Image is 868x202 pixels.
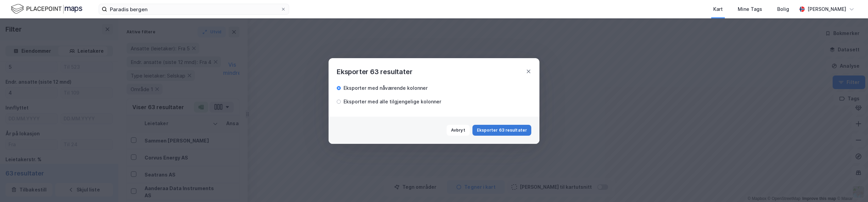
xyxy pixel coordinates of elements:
div: Bolig [777,5,789,13]
div: [PERSON_NAME] [807,5,846,13]
div: Kart [713,5,723,13]
div: Mine Tags [738,5,762,13]
button: Avbryt [447,125,470,136]
iframe: Chat Widget [834,169,868,202]
div: Eksporter 63 resultater [337,66,412,77]
input: Søk på adresse, matrikkel, gårdeiere, leietakere eller personer [107,4,281,14]
img: logo.f888ab2527a4732fd821a326f86c7f29.svg [11,3,82,15]
div: Eksporter med nåværende kolonner [344,84,428,92]
button: Eksporter 63 resultater [472,125,531,136]
div: Eksporter med alle tilgjengelige kolonner [344,98,441,106]
div: Kontrollprogram for chat [834,169,868,202]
